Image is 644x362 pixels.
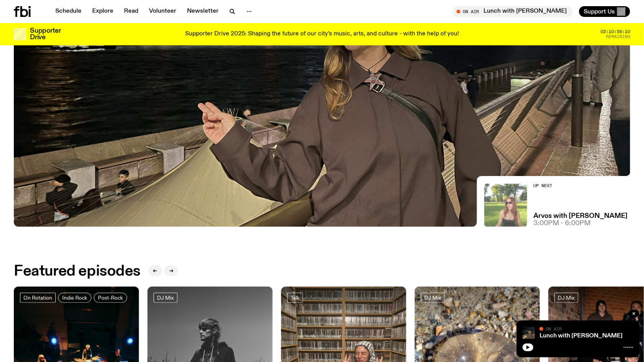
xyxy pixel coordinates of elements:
a: Volunteer [144,6,181,17]
a: Arvos with [PERSON_NAME] [533,213,627,219]
a: DJ Mix [154,293,177,303]
span: DJ Mix [558,295,575,301]
button: On AirLunch with [PERSON_NAME] [453,6,573,17]
span: Remaining [606,35,630,39]
span: DJ Mix [157,295,174,301]
a: Indie Rock [58,293,91,303]
a: DJ Mix [555,293,578,303]
h2: Featured episodes [14,264,141,278]
img: Lizzie Bowles is sitting in a bright green field of grass, with dark sunglasses and a black top. ... [484,184,527,227]
span: Support Us [584,8,615,15]
p: Supporter Drive 2025: Shaping the future of our city’s music, arts, and culture - with the help o... [185,31,459,38]
a: Newsletter [182,6,223,17]
a: Read [119,6,143,17]
a: Lunch with [PERSON_NAME] [540,333,622,339]
span: Talk [291,295,300,301]
a: Talk [287,293,303,303]
span: 02:10:56:10 [601,30,630,34]
a: Explore [88,6,118,17]
a: DJ Mix [421,293,445,303]
a: Post-Rock [94,293,127,303]
img: Izzy Page stands above looking down at Opera Bar. She poses in front of the Harbour Bridge in the... [523,327,535,339]
span: On Air [546,326,562,331]
span: Post-Rock [98,295,123,301]
span: 3:00pm - 6:00pm [533,220,591,227]
span: On Rotation [23,295,52,301]
a: On Rotation [20,293,56,303]
button: Support Us [579,6,630,17]
span: Indie Rock [62,295,87,301]
h2: Up Next [533,184,627,188]
h3: Supporter Drive [30,28,61,41]
span: DJ Mix [424,295,441,301]
a: Schedule [51,6,86,17]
